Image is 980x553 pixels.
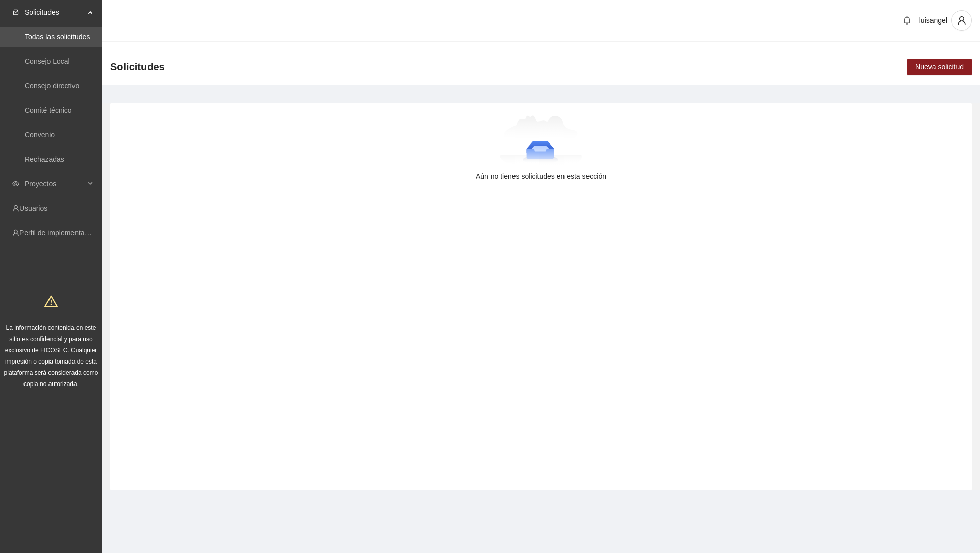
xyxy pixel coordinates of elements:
span: Proyectos [24,174,85,194]
button: bell [899,12,915,29]
a: Consejo directivo [24,82,79,90]
span: eye [12,180,19,187]
div: Aún no tienes solicitudes en esta sección [127,171,955,182]
a: Perfil de implementadora [19,229,99,237]
span: user [952,16,971,25]
a: Rechazadas [24,155,64,163]
a: Consejo Local [24,57,70,65]
span: Solicitudes [24,2,85,22]
span: inbox [12,9,19,16]
a: Comité técnico [24,106,72,114]
button: Nueva solicitud [907,59,972,75]
span: Nueva solicitud [915,61,964,73]
a: Convenio [24,131,55,139]
img: Aún no tienes solicitudes en esta sección [500,115,583,166]
a: Usuarios [19,204,47,212]
span: La información contenida en este sitio es confidencial y para uso exclusivo de FICOSEC. Cualquier... [4,324,99,388]
a: Todas las solicitudes [24,33,90,41]
span: luisangel [919,16,947,25]
button: user [951,10,972,31]
span: Solicitudes [110,59,165,75]
span: bell [899,16,915,25]
span: warning [44,295,58,308]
